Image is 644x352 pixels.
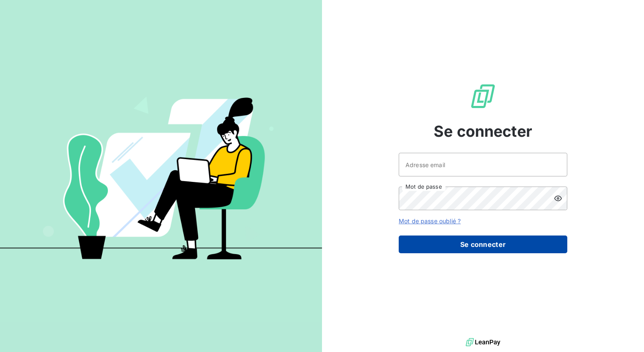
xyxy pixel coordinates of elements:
span: Se connecter [434,120,532,143]
button: Se connecter [399,236,567,253]
img: logo [466,336,500,349]
a: Mot de passe oublié ? [399,217,461,225]
input: placeholder [399,153,567,176]
img: Logo LeanPay [470,83,496,110]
